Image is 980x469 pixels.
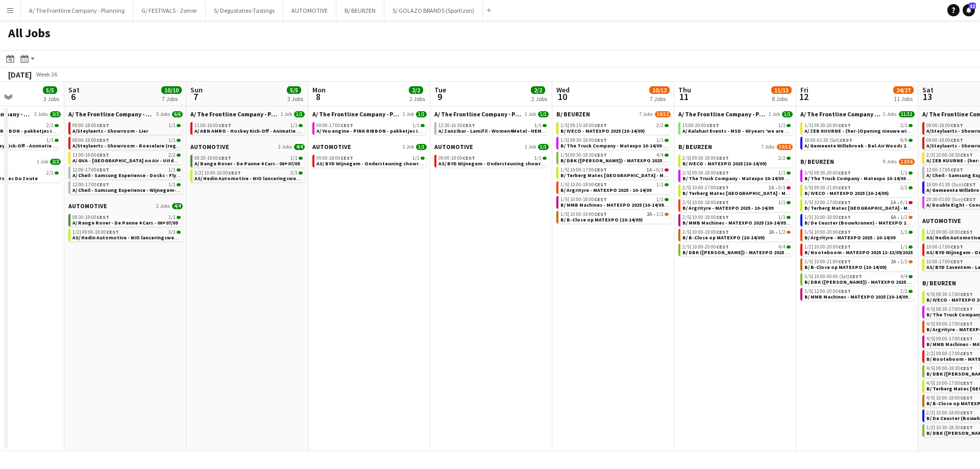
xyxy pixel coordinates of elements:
a: 12 [963,4,975,16]
button: S/ Degustaties-Tastings [206,1,283,20]
button: A/ The Frontline Company - Planning [21,1,133,20]
button: S/ GOLAZO BRANDS (Sportizon) [384,1,483,20]
button: B/ BEURZEN [336,1,384,20]
span: Week 36 [34,70,59,78]
span: 12 [969,3,976,9]
div: [DATE] [8,69,32,80]
button: G/ FESTIVALS - Zomer [133,1,206,20]
button: AUTOMOTIVE [283,1,336,20]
